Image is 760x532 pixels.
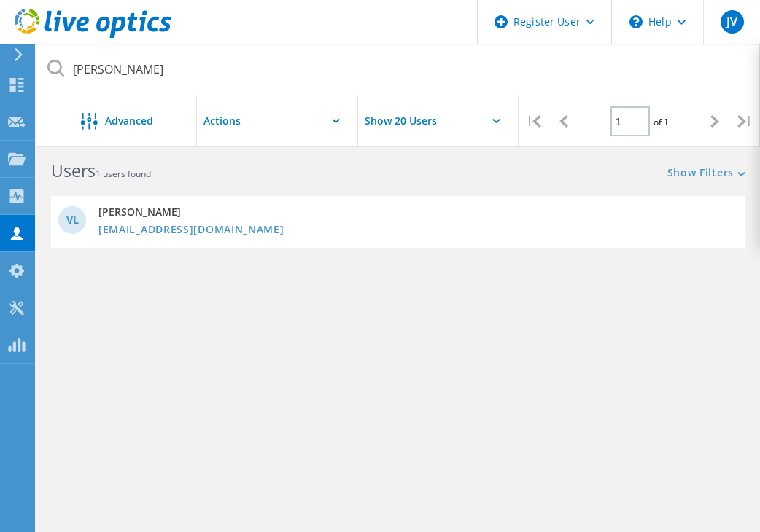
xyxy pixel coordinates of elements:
[629,15,643,28] svg: \n
[105,116,153,126] span: Advanced
[98,224,284,237] a: [EMAIL_ADDRESS][DOMAIN_NAME]
[98,207,734,217] span: [PERSON_NAME]
[726,16,737,28] span: JV
[667,168,745,180] a: Show Filters
[730,95,760,147] div: |
[519,95,548,147] div: |
[654,116,669,128] span: of 1
[51,159,96,182] b: Users
[66,215,79,225] span: VL
[96,168,151,180] span: 1 users found
[15,31,171,41] a: Live Optics Dashboard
